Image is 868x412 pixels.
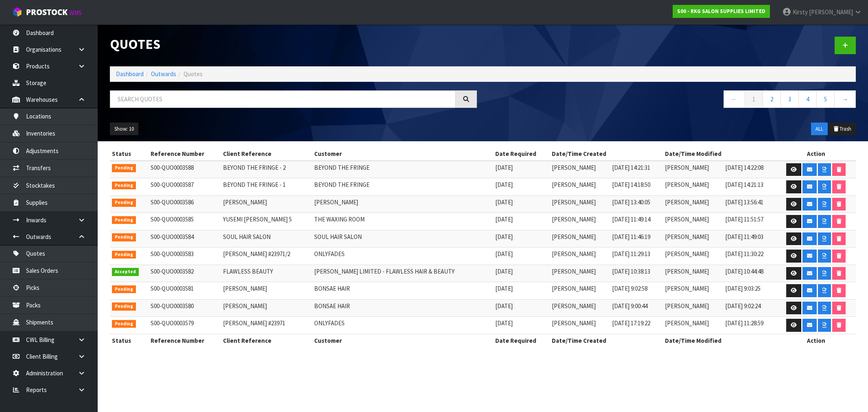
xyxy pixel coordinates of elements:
[495,164,513,171] span: [DATE]
[829,123,856,136] button: Trash
[495,215,513,223] span: [DATE]
[312,178,493,196] td: BEYOND THE FRINGE
[312,248,493,265] td: ONLYFADES
[663,282,723,300] td: [PERSON_NAME]
[149,178,221,196] td: S00-QUO0003587
[116,70,144,78] a: Dashboard
[663,299,723,317] td: [PERSON_NAME]
[312,299,493,317] td: BONSAE HAIR
[550,265,610,282] td: [PERSON_NAME]
[149,195,221,213] td: S00-QUO0003586
[723,248,776,265] td: [DATE] 11:30:22
[723,317,776,334] td: [DATE] 11:28:59
[550,248,610,265] td: [PERSON_NAME]
[149,248,221,265] td: S00-QUO0003583
[610,230,663,248] td: [DATE] 11:46:19
[550,161,610,178] td: [PERSON_NAME]
[221,282,312,300] td: [PERSON_NAME]
[493,334,550,347] th: Date Required
[793,8,808,16] span: Kirsty
[610,195,663,213] td: [DATE] 13:40:05
[550,282,610,300] td: [PERSON_NAME]
[550,195,610,213] td: [PERSON_NAME]
[495,250,513,258] span: [DATE]
[221,161,312,178] td: BEYOND THE FRINGE - 2
[112,216,136,224] span: Pending
[723,230,776,248] td: [DATE] 11:49:03
[781,90,799,108] a: 3
[149,213,221,230] td: S00-QUO0003585
[312,147,493,160] th: Customer
[221,230,312,248] td: SOUL HAIR SALON
[495,285,513,292] span: [DATE]
[312,282,493,300] td: BONSAE HAIR
[312,334,493,347] th: Customer
[489,90,856,110] nav: Page navigation
[663,265,723,282] td: [PERSON_NAME]
[663,147,776,160] th: Date/Time Modified
[221,195,312,213] td: [PERSON_NAME]
[610,265,663,282] td: [DATE] 10:38:13
[550,230,610,248] td: [PERSON_NAME]
[221,248,312,265] td: [PERSON_NAME] #23971/2
[610,178,663,196] td: [DATE] 14:18:50
[151,70,176,78] a: Outwards
[495,267,513,275] span: [DATE]
[149,282,221,300] td: S00-QUO0003581
[110,334,149,347] th: Status
[677,8,765,15] strong: S00 - RKG SALON SUPPLIES LIMITED
[26,7,68,18] span: ProStock
[811,123,828,136] button: ALL
[312,213,493,230] td: THE WAXING ROOM
[663,178,723,196] td: [PERSON_NAME]
[610,213,663,230] td: [DATE] 11:49:14
[112,302,136,311] span: Pending
[112,268,139,276] span: Accepted
[763,90,781,108] a: 2
[663,161,723,178] td: [PERSON_NAME]
[312,317,493,334] td: ONLYFADES
[723,178,776,196] td: [DATE] 14:21:13
[112,251,136,259] span: Pending
[723,265,776,282] td: [DATE] 10:44:48
[149,147,221,160] th: Reference Number
[149,334,221,347] th: Reference Number
[149,299,221,317] td: S00-QUO0003580
[723,195,776,213] td: [DATE] 13:56:41
[312,265,493,282] td: [PERSON_NAME] LIMITED - FLAWLESS HAIR & BEAUTY
[610,282,663,300] td: [DATE] 9:02:58
[550,317,610,334] td: [PERSON_NAME]
[776,334,856,347] th: Action
[550,178,610,196] td: [PERSON_NAME]
[112,199,136,207] span: Pending
[724,90,745,108] a: ←
[776,147,856,160] th: Action
[112,285,136,294] span: Pending
[723,282,776,300] td: [DATE] 9:03:25
[663,334,776,347] th: Date/Time Modified
[495,319,513,327] span: [DATE]
[550,299,610,317] td: [PERSON_NAME]
[495,233,513,241] span: [DATE]
[149,317,221,334] td: S00-QUO0003579
[610,317,663,334] td: [DATE] 17:19:22
[663,213,723,230] td: [PERSON_NAME]
[112,182,136,190] span: Pending
[110,37,477,52] h1: Quotes
[550,213,610,230] td: [PERSON_NAME]
[69,9,82,17] small: WMS
[610,248,663,265] td: [DATE] 11:29:13
[663,230,723,248] td: [PERSON_NAME]
[184,70,203,78] span: Quotes
[663,317,723,334] td: [PERSON_NAME]
[312,195,493,213] td: [PERSON_NAME]
[110,123,138,136] button: Show: 10
[312,161,493,178] td: BEYOND THE FRINGE
[816,90,835,108] a: 5
[550,334,663,347] th: Date/Time Created
[495,302,513,310] span: [DATE]
[112,164,136,172] span: Pending
[221,265,312,282] td: FLAWLESS BEAUTY
[610,299,663,317] td: [DATE] 9:00:44
[495,198,513,206] span: [DATE]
